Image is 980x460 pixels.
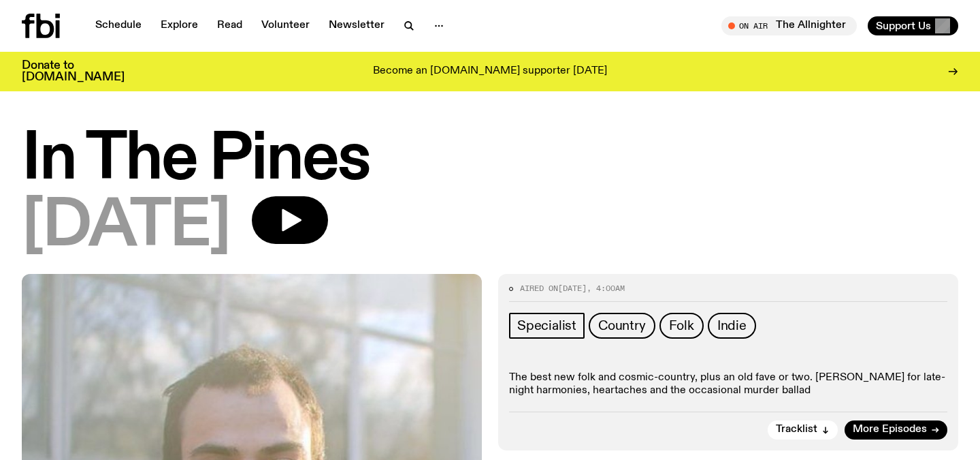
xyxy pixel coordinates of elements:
a: Schedule [87,16,150,35]
span: Tracklist [776,425,817,435]
span: Specialist [517,318,576,333]
a: Read [209,16,250,35]
a: Indie [708,313,756,339]
a: Country [589,313,655,339]
span: Aired on [520,283,558,294]
span: , 4:00am [587,283,625,294]
span: Indie [717,318,747,333]
span: [DATE] [558,283,587,294]
a: Volunteer [253,16,318,35]
a: Newsletter [321,16,393,35]
h3: Donate to [DOMAIN_NAME] [22,60,125,83]
a: More Episodes [845,420,947,440]
h1: In The Pines [22,129,958,191]
button: Support Us [868,16,958,35]
p: The best new folk and cosmic-country, plus an old fave or two. [PERSON_NAME] for late-night harmo... [509,371,947,397]
span: More Episodes [853,425,927,435]
span: Country [598,318,646,333]
p: Become an [DOMAIN_NAME] supporter [DATE] [373,65,607,78]
a: Specialist [509,313,585,339]
span: Support Us [876,20,931,32]
span: Folk [669,318,694,333]
button: Tracklist [768,420,838,440]
button: On AirThe Allnighter [721,16,857,35]
a: Folk [659,313,704,339]
span: [DATE] [22,196,230,258]
a: Explore [152,16,206,35]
